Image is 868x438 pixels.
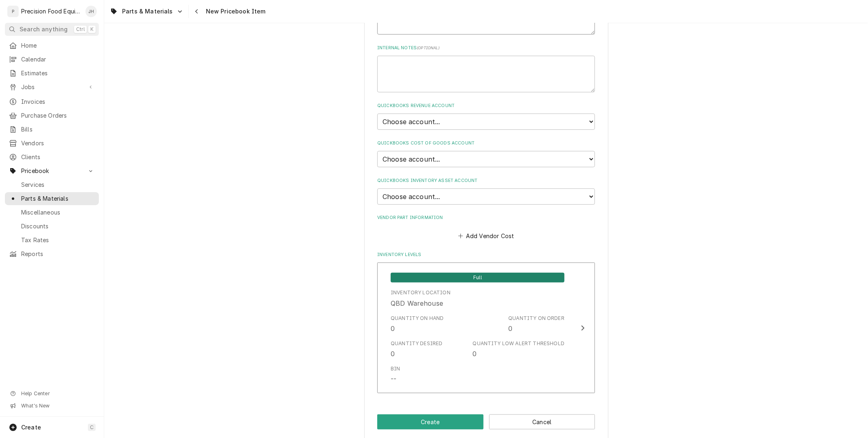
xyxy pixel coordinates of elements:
label: QuickBooks Inventory Asset Account [377,177,595,184]
span: Jobs [21,83,83,91]
span: Pricebook [21,167,83,175]
div: Bin [391,365,400,372]
a: Services [5,178,99,191]
div: Internal Notes [377,45,595,93]
div: Quantity Desired [391,340,443,347]
div: Inventory Levels [377,252,595,397]
div: Quantity Low Alert Threshold [473,340,564,347]
a: Parts & Materials [5,192,99,205]
div: Button Group Row [377,414,595,429]
span: C [90,424,94,431]
div: QuickBooks Cost of Goods Account [377,140,595,167]
div: -- [391,374,396,384]
div: Full [391,272,564,283]
a: Go to Parts & Materials [107,5,187,18]
span: Create [21,424,41,431]
div: 0 [391,349,395,359]
button: Navigate back [190,5,203,18]
label: Vendor Part Information [377,215,595,221]
a: Go to Pricebook [5,164,99,177]
div: JH [85,6,97,17]
div: Jason Hertel's Avatar [85,6,97,17]
span: New Pricebook Item [203,7,266,15]
div: Vendor Part Information [377,215,595,241]
a: Vendors [5,137,99,150]
div: Quantity on Hand [391,315,444,322]
span: Invoices [21,98,95,106]
span: Calendar [21,55,95,64]
span: Services [21,181,95,189]
div: Quantity on Order [508,315,564,333]
a: Go to Help Center [5,388,99,399]
span: Miscellaneous [21,208,95,217]
div: 0 [473,349,477,359]
label: QuickBooks Cost of Goods Account [377,140,595,147]
a: Purchase Orders [5,109,99,122]
label: Inventory Levels [377,252,595,258]
a: Calendar [5,53,99,66]
a: Reports [5,247,99,261]
span: Discounts [21,222,95,230]
a: Tax Rates [5,234,99,247]
div: Location [391,289,450,308]
div: Quantity Low Alert Threshold [473,340,564,359]
span: Ctrl [76,26,85,33]
button: Add Vendor Cost [457,230,516,241]
div: QBD Warehouse [391,298,443,308]
a: Estimates [5,67,99,80]
a: Clients [5,151,99,164]
span: Parts & Materials [122,7,173,15]
div: QuickBooks Revenue Account [377,103,595,130]
span: Reports [21,250,95,258]
a: Go to Jobs [5,81,99,94]
button: Create [377,414,483,429]
button: Update Inventory Level [377,263,595,393]
span: Search anything [20,25,68,33]
div: 0 [391,324,395,333]
div: Quantity Desired [391,340,443,359]
span: Parts & Materials [21,195,95,203]
div: Button Group [377,414,595,429]
span: Home [21,42,95,50]
span: What's New [21,403,94,409]
span: Purchase Orders [21,112,95,120]
div: Quantity on Hand [391,315,444,333]
div: Precision Food Equipment LLC [21,7,81,15]
div: Bin [391,365,400,384]
button: Cancel [489,414,595,429]
div: QuickBooks Inventory Asset Account [377,177,595,205]
span: Help Center [21,390,94,397]
a: Discounts [5,220,99,233]
span: ( optional ) [417,46,439,50]
span: Full [391,273,564,283]
a: Home [5,39,99,52]
span: Tax Rates [21,236,95,244]
a: Bills [5,123,99,136]
div: 0 [508,324,512,333]
div: P [7,6,19,17]
a: Go to What's New [5,400,99,412]
a: Miscellaneous [5,206,99,219]
span: Estimates [21,69,95,77]
span: Clients [21,153,95,161]
span: K [90,26,94,33]
label: Internal Notes [377,45,595,51]
span: Bills [21,125,95,134]
span: Vendors [21,139,95,147]
div: Quantity on Order [508,315,564,322]
div: Inventory Location [391,289,450,296]
button: Search anythingCtrlK [5,23,99,36]
label: QuickBooks Revenue Account [377,103,595,109]
a: Invoices [5,95,99,108]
